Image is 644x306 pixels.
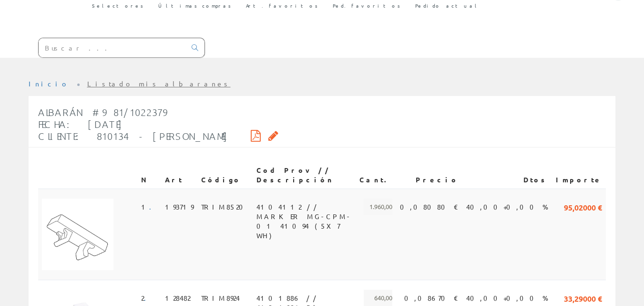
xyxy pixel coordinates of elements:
[462,162,552,189] th: Dtos
[144,294,152,302] a: .
[564,199,602,215] span: 95,02000 €
[400,199,459,215] span: 0,08080 €
[38,106,228,142] span: Albarán #981/1022379 Fecha: [DATE] Cliente: 810134 - [PERSON_NAME]
[364,199,392,215] span: 1.960,00
[396,162,462,189] th: Precio
[158,1,231,11] span: Últimas compras
[404,290,459,306] span: 0,08670 €
[87,79,231,88] a: Listado mis albaranes
[256,290,352,306] span: 4101886 // 4101886 Placa Mg2-tdmo-02 4x12 blanca
[466,290,548,306] span: 40,00+0,00 %
[141,290,152,306] span: 2
[165,199,194,215] span: 193719
[39,38,186,57] input: Buscar ...
[356,162,396,189] th: Cant.
[29,79,69,88] a: Inicio
[201,199,249,215] span: TRIM8520
[268,132,278,139] i: Solicitar por email copia firmada
[552,162,606,189] th: Importe
[246,1,318,11] span: Art. favoritos
[137,162,161,189] th: N
[161,162,197,189] th: Art
[251,132,261,139] i: Descargar PDF
[333,1,400,11] span: Ped. favoritos
[92,1,143,11] span: Selectores
[149,202,157,211] a: .
[364,290,392,306] span: 640,00
[564,290,602,306] span: 33,29000 €
[256,199,352,215] span: 4104112 // MARKER MG-CPM-01 41094 (5X7 WH)
[201,290,240,306] span: TRIM8924
[141,199,157,215] span: 1
[415,1,480,11] span: Pedido actual
[197,162,253,189] th: Código
[42,199,113,270] img: Foto artículo (150x150)
[165,290,190,306] span: 128482
[253,162,356,189] th: Cod Prov // Descripción
[466,199,548,215] span: 40,00+0,00 %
